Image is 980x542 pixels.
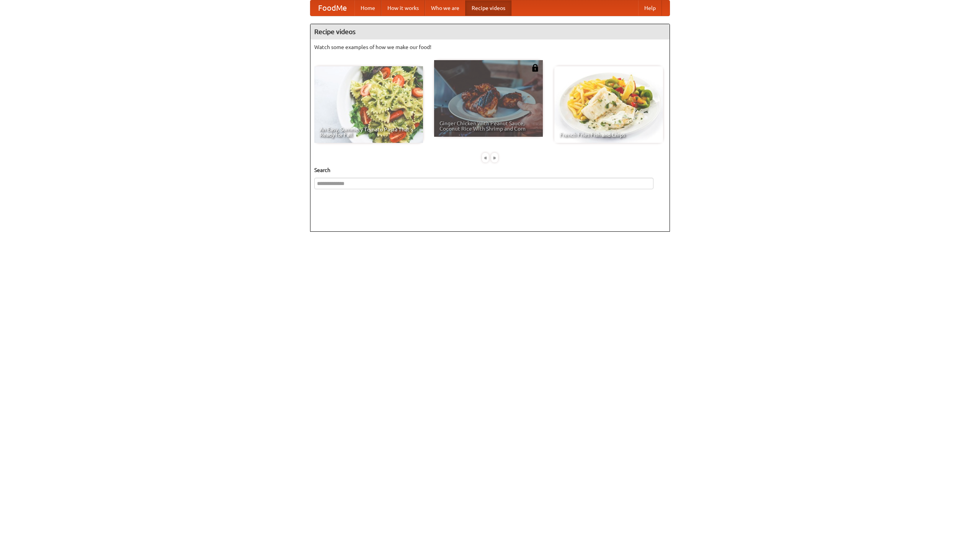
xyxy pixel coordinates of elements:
[638,0,662,16] a: Help
[320,127,418,138] span: An Easy, Summery Tomato Pasta That's Ready for Fall
[482,153,489,162] div: «
[491,153,498,162] div: »
[465,0,511,16] a: Recipe videos
[354,0,381,16] a: Home
[531,64,539,72] img: 483408.png
[314,66,423,143] a: An Easy, Summery Tomato Pasta That's Ready for Fall
[560,132,658,138] span: French Fries Fish and Chips
[310,0,354,16] a: FoodMe
[314,43,666,51] p: Watch some examples of how we make our food!
[314,166,666,174] h5: Search
[554,66,663,143] a: French Fries Fish and Chips
[381,0,425,16] a: How it works
[425,0,465,16] a: Who we are
[310,24,670,39] h4: Recipe videos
